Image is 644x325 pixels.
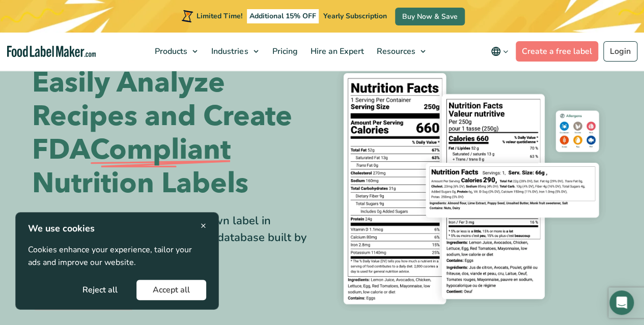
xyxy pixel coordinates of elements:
span: Compliant [90,133,231,167]
span: Limited Time! [197,11,242,21]
span: Products [152,46,188,57]
span: Hire an Expert [307,46,365,57]
span: Yearly Subscription [323,11,387,21]
div: Open Intercom Messenger [609,290,634,315]
a: Resources [370,33,430,70]
a: Industries [205,33,263,70]
p: Cookies enhance your experience, tailor your ads and improve our website. [28,244,206,270]
button: Accept all [136,280,206,300]
span: Resources [373,46,416,57]
a: Pricing [266,33,301,70]
a: Create a free label [516,41,598,62]
a: Products [149,33,203,70]
button: Reject all [66,280,134,300]
span: × [201,219,206,232]
strong: We use cookies [28,222,95,234]
h1: Easily Analyze Recipes and Create FDA Nutrition Labels [32,66,315,200]
a: Buy Now & Save [395,8,465,25]
span: Pricing [269,46,298,57]
a: Hire an Expert [304,33,368,70]
span: Industries [208,46,249,57]
span: Additional 15% OFF [247,9,319,23]
a: Login [603,41,637,62]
